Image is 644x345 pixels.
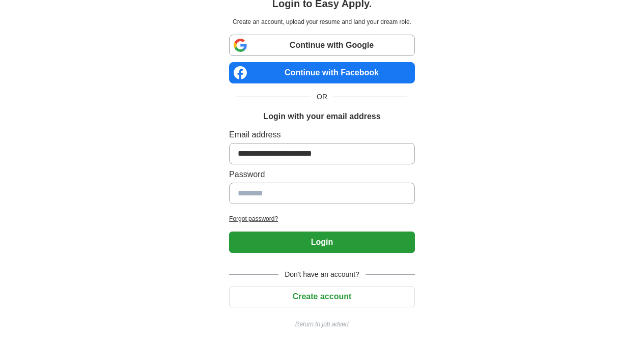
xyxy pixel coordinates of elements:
a: Continue with Google [229,35,415,56]
a: Continue with Facebook [229,62,415,83]
button: Create account [229,286,415,307]
button: Login [229,232,415,253]
label: Password [229,168,415,181]
h1: Login with your email address [263,110,380,123]
a: Create account [229,292,415,301]
a: Forgot password? [229,214,415,223]
a: Return to job advert [229,320,415,329]
span: OR [311,92,333,102]
p: Create an account, upload your resume and land your dream role. [231,17,413,26]
label: Email address [229,129,415,141]
span: Don't have an account? [278,269,366,280]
